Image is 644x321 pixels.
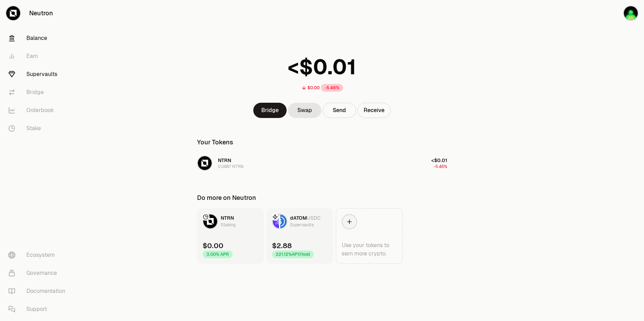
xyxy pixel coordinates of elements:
a: Bridge [253,103,287,118]
img: NTRN Logo [203,214,217,228]
a: Orderbook [3,101,75,119]
a: Bridge [3,83,75,101]
span: -5.46% [434,164,447,169]
a: Governance [3,264,75,282]
a: Swap [288,103,321,118]
img: NTRN Logo [198,156,212,170]
a: Support [3,300,75,318]
a: Documentation [3,282,75,300]
div: Staking [221,221,236,228]
span: dATOM [290,215,307,221]
div: $0.00 [307,85,320,91]
a: Stake [3,119,75,137]
span: USDC [307,215,321,221]
a: Ecosystem [3,246,75,264]
div: 0.0887 NTRN [218,164,244,169]
a: NTRN LogoNTRNStaking$0.003.00% APR [197,208,264,264]
a: Supervaults [3,65,75,83]
a: Use your tokens to earn more crypto. [336,208,402,264]
span: <$0.01 [431,157,447,163]
button: NTRN LogoNTRN0.0887 NTRN<$0.01-5.46% [193,153,451,174]
div: Supervaults [290,221,314,228]
div: Do more on Neutron [197,193,256,203]
a: dATOM LogoUSDC LogodATOMUSDCSupervaults$2.88221.12%APY/hold [266,208,333,264]
button: Send [323,103,356,118]
img: dATOM Logo [273,214,279,228]
span: NTRN [221,215,234,221]
div: $0.00 [203,241,223,251]
a: Balance [3,29,75,47]
button: Receive [357,103,391,118]
span: NTRN [218,157,231,163]
div: $2.88 [272,241,292,251]
div: Use your tokens to earn more crypto. [342,241,397,258]
div: Your Tokens [197,137,233,147]
div: 221.12% APY/hold [272,251,314,258]
div: -5.46% [321,84,343,92]
a: Earn [3,47,75,65]
img: 159 [624,6,638,20]
img: USDC Logo [280,214,287,228]
div: 3.00% APR [203,251,232,258]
